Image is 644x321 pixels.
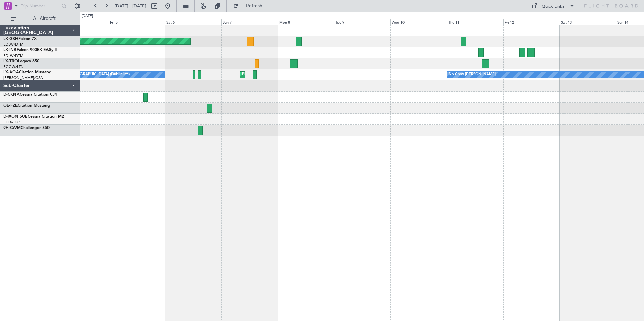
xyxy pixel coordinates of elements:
a: EDLW/DTM [3,42,23,47]
div: Wed 10 [390,19,447,25]
span: All Aircraft [18,16,71,21]
span: OE-FZE [3,104,18,108]
span: D-CKNA [3,93,20,97]
a: LX-INBFalcon 900EX EASy II [3,48,57,52]
div: Mon 8 [278,19,334,25]
input: Trip Number [21,1,59,11]
span: LX-TRO [3,59,18,63]
a: D-IXON SUBCessna Citation M2 [3,115,64,119]
div: Tue 9 [334,19,390,25]
a: EDLW/DTM [3,53,23,58]
span: LX-AOA [3,70,19,74]
a: LX-AOACitation Mustang [3,70,52,74]
div: Sat 13 [560,19,616,25]
button: All Aircraft [7,13,73,24]
span: 9H-CWM [3,126,21,130]
div: No Crew [GEOGRAPHIC_DATA] (Dublin Intl) [54,70,130,80]
span: LX-INB [3,48,17,52]
div: Thu 4 [52,19,108,25]
span: [DATE] - [DATE] [115,3,146,9]
span: D-IXON SUB [3,115,28,119]
div: Quick Links [542,3,565,10]
a: 9H-CWMChallenger 850 [3,126,50,130]
button: Refresh [230,1,270,11]
div: No Crew [PERSON_NAME] [449,70,496,80]
div: Thu 11 [447,19,503,25]
div: [DATE] [82,13,93,19]
a: LX-TROLegacy 650 [3,59,39,63]
div: Planned Maint [GEOGRAPHIC_DATA] ([GEOGRAPHIC_DATA]) [242,70,348,80]
a: EGGW/LTN [3,64,24,69]
a: D-CKNACessna Citation CJ4 [3,93,57,97]
a: [PERSON_NAME]/QSA [3,75,43,80]
button: Quick Links [528,1,578,11]
a: LX-GBHFalcon 7X [3,37,37,41]
a: ELLX/LUX [3,120,21,125]
div: Fri 5 [109,19,165,25]
div: Sat 6 [165,19,221,25]
div: Fri 12 [503,19,559,25]
span: Refresh [240,4,268,8]
div: Sun 7 [221,19,278,25]
span: LX-GBH [3,37,18,41]
a: OE-FZECitation Mustang [3,104,50,108]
